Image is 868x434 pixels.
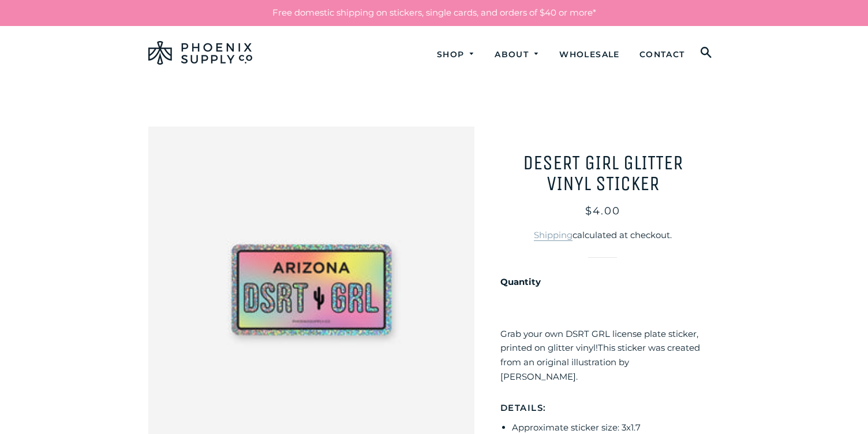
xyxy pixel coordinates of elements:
label: Quantity [500,275,699,290]
a: About [486,39,548,70]
a: Shipping [534,229,573,241]
h5: Details: [500,402,705,414]
a: Contact [631,39,694,70]
a: Wholesale [551,39,628,70]
div: calculated at checkout. [500,228,705,243]
a: Shop [428,39,484,70]
span: Grab your own DSRT GRL license plate sticker, printed on glitter vinyl! [500,328,698,354]
img: Phoenix Supply Co. [148,41,252,65]
p: This sticker was created from an original illustration by [PERSON_NAME]. [500,327,705,384]
h1: Desert Girl Glitter Vinyl Sticker [500,153,705,194]
span: $4.00 [585,205,620,217]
